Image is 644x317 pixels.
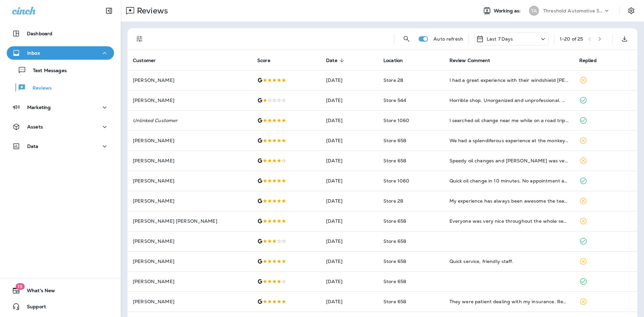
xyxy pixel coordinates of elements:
[27,124,43,129] p: Assets
[383,278,406,284] span: Store 658
[494,8,522,14] span: Working as:
[618,32,631,46] button: Export as CSV
[20,304,46,312] span: Support
[134,6,168,16] p: Reviews
[383,178,409,184] span: Store 1060
[27,105,51,110] p: Marketing
[26,68,67,74] p: Text Messages
[383,138,406,144] span: Store 658
[321,211,378,231] td: [DATE]
[383,299,406,305] span: Store 658
[133,259,247,264] p: [PERSON_NAME]
[7,284,114,297] button: 19What's New
[20,288,55,296] span: What's New
[321,70,378,90] td: [DATE]
[133,239,247,244] p: [PERSON_NAME]
[15,283,24,290] span: 19
[133,32,146,46] button: Filters
[133,77,247,83] p: [PERSON_NAME]
[560,36,583,42] div: 1 - 20 of 25
[27,50,40,56] p: Inbox
[133,279,247,284] p: [PERSON_NAME]
[449,157,569,164] div: Speedy oil changes and Mathew was very helpful
[383,158,406,164] span: Store 658
[321,171,378,191] td: [DATE]
[326,57,346,63] span: Date
[449,198,569,204] div: My experience has always been awesome the team at grease monkey are very efficient and thorough I...
[133,299,247,304] p: [PERSON_NAME]
[449,97,569,104] div: Horrible shop. Unorganized and unprofessional. Definitely needs a visit from corporate. Employees...
[26,85,52,92] p: Reviews
[400,32,413,46] button: Search Reviews
[383,97,406,103] span: Store 544
[383,218,406,224] span: Store 658
[321,151,378,171] td: [DATE]
[321,191,378,211] td: [DATE]
[449,58,490,63] span: Review Comment
[257,57,279,63] span: Score
[27,144,39,149] p: Data
[449,298,569,305] div: They were patient dealing with my insurance. Recommend calling before and having claim number rea...
[383,238,406,244] span: Store 658
[27,31,52,36] p: Dashboard
[449,218,569,224] div: Everyone was very nice throughout the whole service. Matthew and Derek were especially helpful an...
[257,58,270,63] span: Score
[529,6,539,16] div: TA
[625,5,637,17] button: Settings
[321,231,378,251] td: [DATE]
[449,77,569,84] div: I had a great experience with their windshield guy Tanner! He was prompt, friendly, and made the ...
[449,117,569,124] div: I searched oil change near me while on a road trip and this location popped up. They had me in an...
[383,77,403,83] span: Store 28
[133,118,247,123] p: Unlinked Customer
[133,198,247,204] p: [PERSON_NAME]
[133,57,164,63] span: Customer
[543,8,603,13] p: Threshold Automotive Service dba Grease Monkey
[449,177,569,184] div: Quick oil change in 10 minutes. No appointment and no pressure.
[383,57,412,63] span: Location
[133,158,247,163] p: [PERSON_NAME]
[321,90,378,110] td: [DATE]
[321,251,378,271] td: [DATE]
[7,300,114,313] button: Support
[449,137,569,144] div: We had a splendiferous experience at the monkey of grease this evening. Matthew was a friendly an...
[7,81,114,95] button: Reviews
[7,140,114,153] button: Data
[133,58,156,63] span: Customer
[383,258,406,264] span: Store 658
[133,138,247,143] p: [PERSON_NAME]
[7,101,114,114] button: Marketing
[433,36,463,42] p: Auto refresh
[579,57,605,63] span: Replied
[383,198,403,204] span: Store 28
[7,27,114,40] button: Dashboard
[7,46,114,60] button: Inbox
[133,218,247,224] p: [PERSON_NAME] [PERSON_NAME]
[100,4,118,17] button: Collapse Sidebar
[326,58,337,63] span: Date
[7,63,114,77] button: Text Messages
[449,57,499,63] span: Review Comment
[321,130,378,151] td: [DATE]
[321,271,378,292] td: [DATE]
[133,178,247,183] p: [PERSON_NAME]
[321,292,378,312] td: [DATE]
[487,36,513,42] p: Last 7 Days
[383,117,409,123] span: Store 1060
[321,110,378,130] td: [DATE]
[383,58,403,63] span: Location
[449,258,569,265] div: Quick service, friendly staff.
[7,120,114,134] button: Assets
[579,58,597,63] span: Replied
[133,98,247,103] p: [PERSON_NAME]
